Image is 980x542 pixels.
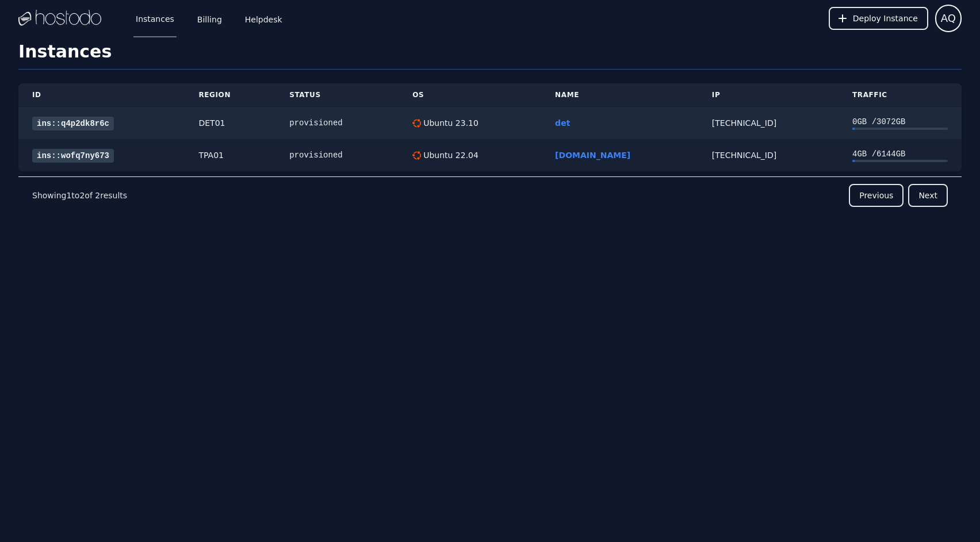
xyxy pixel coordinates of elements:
[198,149,262,161] div: TPA01
[185,83,275,107] th: Region
[18,41,962,70] h1: Instances
[412,119,421,128] img: Ubuntu 23.10
[853,13,918,24] span: Deploy Instance
[289,149,385,161] div: provisioned
[852,116,948,128] div: 0 GB / 3072 GB
[555,151,630,160] a: [DOMAIN_NAME]
[849,184,904,207] button: Previous
[829,7,928,30] button: Deploy Instance
[198,117,262,129] div: DET01
[32,190,127,201] p: Showing to of results
[79,191,85,200] span: 2
[18,83,185,107] th: ID
[399,83,541,107] th: OS
[712,117,825,129] div: [TECHNICAL_ID]
[698,83,839,107] th: IP
[852,148,948,160] div: 4 GB / 6144 GB
[421,149,478,161] div: Ubuntu 22.04
[289,117,385,129] div: provisioned
[839,83,962,107] th: Traffic
[421,117,478,129] div: Ubuntu 23.10
[95,191,100,200] span: 2
[908,184,948,207] button: Next
[941,10,956,26] span: AQ
[541,83,698,107] th: Name
[275,83,399,107] th: Status
[18,10,101,27] img: Logo
[412,151,421,160] img: Ubuntu 22.04
[32,149,114,163] a: ins::wofq7ny673
[32,117,114,130] a: ins::q4p2dk8r6c
[935,5,962,32] button: User menu
[712,149,825,161] div: [TECHNICAL_ID]
[18,176,962,214] nav: Pagination
[555,118,570,128] a: det
[66,191,71,200] span: 1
